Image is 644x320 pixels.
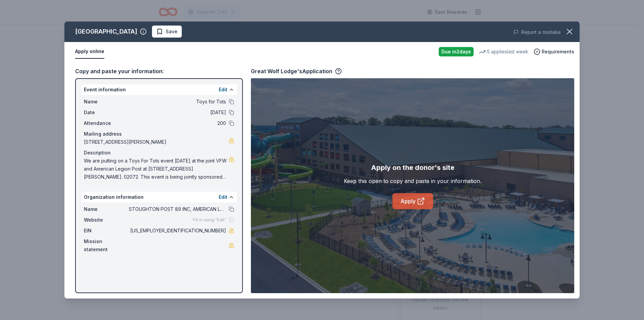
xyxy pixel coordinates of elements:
[84,119,129,127] span: Attendance
[344,177,481,185] div: Keep this open to copy and paste in your information.
[81,192,237,202] div: Organization information
[84,149,234,157] div: Description
[166,28,177,36] span: Save
[129,108,226,117] span: [DATE]
[251,67,342,76] div: Great Wolf Lodge's Application
[75,26,137,37] div: [GEOGRAPHIC_DATA]
[75,45,104,59] button: Apply online
[75,67,243,76] div: Copy and paste your information:
[371,162,454,173] div: Apply on the donor's site
[84,98,129,106] span: Name
[84,138,229,146] span: [STREET_ADDRESS][PERSON_NAME]
[513,28,561,36] button: Report a mistake
[479,48,528,56] div: 5 applies last week
[129,227,226,235] span: [US_EMPLOYER_IDENTIFICATION_NUMBER]
[84,237,129,254] span: Mission statement
[439,47,474,56] div: Due in 2 days
[84,205,129,213] span: Name
[219,193,227,201] button: Edit
[129,205,226,213] span: STOUGHTON POST 89 INC, AMERICAN LEGION
[193,217,226,223] span: Fill in using "Edit"
[392,193,433,209] a: Apply
[81,84,237,95] div: Event information
[129,98,226,106] span: Toys for Tots
[84,108,129,117] span: Date
[84,216,129,224] span: Website
[84,227,129,235] span: EIN
[534,48,574,56] button: Requirements
[542,48,574,56] span: Requirements
[84,130,234,138] div: Mailing address
[129,119,226,127] span: 200
[152,26,182,38] button: Save
[84,157,229,181] span: We are putting on a Toys For Tots event [DATE] at the joint VFW and American Legion Post at [STRE...
[219,86,227,94] button: Edit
